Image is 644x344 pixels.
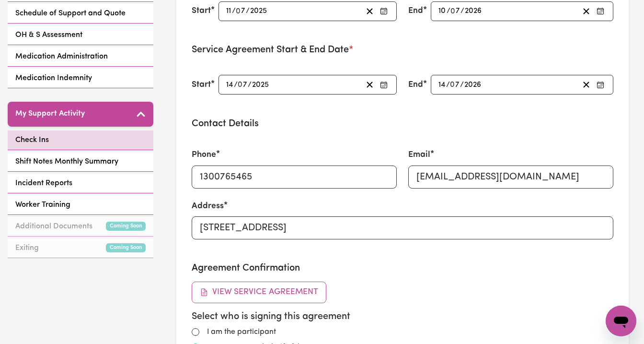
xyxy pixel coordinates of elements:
span: Incident Reports [15,178,72,189]
span: Exiting [15,242,39,254]
button: View Service Agreement [192,282,326,303]
small: Coming Soon [106,222,146,231]
span: Worker Training [15,199,70,211]
input: ---- [464,78,482,91]
span: 0 [450,7,455,15]
a: Worker Training [8,195,153,215]
span: / [460,7,464,15]
span: Additional Documents [15,221,92,232]
h5: Select who is signing this agreement [192,311,613,322]
span: / [446,81,450,89]
a: Check Ins [8,130,153,150]
small: Coming Soon [106,243,146,252]
input: ---- [252,78,270,91]
input: -- [451,5,460,18]
span: / [460,81,464,89]
span: Medication Administration [15,51,108,62]
h3: Agreement Confirmation [192,262,613,274]
span: Medication Indemnity [15,72,92,84]
input: -- [226,5,232,18]
label: End [408,79,423,91]
label: Phone [192,149,216,161]
a: Shift Notes Monthly Summary [8,152,153,172]
input: -- [438,5,447,18]
span: / [246,7,250,15]
span: / [234,81,238,89]
span: 0 [450,81,455,89]
label: Start [192,79,211,91]
span: Shift Notes Monthly Summary [15,156,118,167]
h3: Contact Details [192,118,613,130]
label: I am the participant [207,326,276,338]
input: -- [238,78,248,91]
span: OH & S Assessment [15,29,82,41]
h3: Service Agreement Start & End Date [192,44,613,56]
span: Check Ins [15,134,49,146]
span: 0 [238,81,242,89]
input: -- [450,78,460,91]
span: Schedule of Support and Quote [15,8,126,19]
input: -- [438,78,446,91]
label: Start [192,5,211,17]
iframe: Button to launch messaging window [606,306,636,336]
a: Medication Indemnity [8,69,153,88]
a: Schedule of Support and Quote [8,4,153,24]
label: Email [408,149,430,161]
h5: My Support Activity [15,109,85,119]
span: 0 [236,7,241,15]
input: -- [226,78,234,91]
a: Additional DocumentsComing Soon [8,217,153,237]
span: / [232,7,236,15]
input: ---- [464,5,483,18]
input: -- [236,5,246,18]
span: / [447,7,450,15]
a: Medication Administration [8,47,153,67]
label: End [408,5,423,17]
input: ---- [250,5,268,18]
label: Address [192,200,224,213]
span: / [248,81,252,89]
a: ExitingComing Soon [8,238,153,258]
a: OH & S Assessment [8,25,153,45]
button: My Support Activity [8,102,153,127]
a: Incident Reports [8,174,153,193]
